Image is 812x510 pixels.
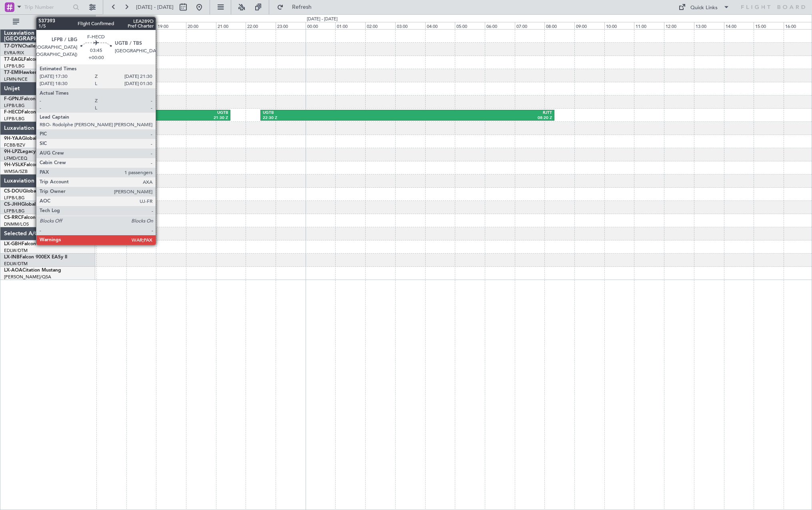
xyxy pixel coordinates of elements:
[455,22,485,29] div: 05:00
[4,242,22,246] span: LX-GBH
[4,70,53,75] a: T7-EMIHawker 900XP
[126,22,156,29] div: 18:00
[4,215,21,220] span: CS-RRC
[724,22,754,29] div: 14:00
[4,44,22,49] span: T7-DYN
[544,22,574,29] div: 08:00
[664,22,694,29] div: 12:00
[4,189,50,194] a: CS-DOUGlobal 6500
[263,115,408,121] div: 22:30 Z
[694,22,724,29] div: 13:00
[4,57,24,62] span: T7-EAGL
[4,268,61,273] a: LX-AOACitation Mustang
[306,22,336,29] div: 00:00
[4,57,46,62] a: T7-EAGLFalcon 8X
[97,16,128,23] div: [DATE] - [DATE]
[4,103,25,109] a: LFPB/LBG
[4,149,20,154] span: 9H-LPZ
[4,116,25,122] a: LFPB/LBG
[4,142,25,148] a: FCBB/BZV
[21,19,84,25] span: All Aircraft
[4,261,28,267] a: EDLW/DTM
[515,22,545,29] div: 07:00
[276,22,306,29] div: 23:00
[4,97,52,101] a: F-GPNJFalcon 900EX
[574,22,604,29] div: 09:00
[4,215,51,220] a: CS-RRCFalcon 900LX
[9,16,87,28] button: All Aircraft
[246,22,276,29] div: 22:00
[113,110,171,116] div: LFPB
[156,22,186,29] div: 19:00
[4,50,24,56] a: EVRA/RIX
[4,255,67,260] a: LX-INBFalcon 900EX EASy II
[4,149,46,154] a: 9H-LPZLegacy 500
[4,189,23,194] span: CS-DOU
[425,22,455,29] div: 04:00
[4,202,48,207] a: CS-JHHGlobal 6000
[4,136,49,141] a: 9H-YAAGlobal 5000
[4,242,44,246] a: LX-GBHFalcon 7X
[4,268,22,273] span: LX-AOA
[216,22,246,29] div: 21:00
[4,97,21,101] span: F-GPNJ
[285,4,319,10] span: Refresh
[4,169,28,175] a: WMSA/SZB
[335,22,365,29] div: 01:00
[96,22,126,29] div: 17:00
[395,22,425,29] div: 03:00
[171,115,228,121] div: 21:30 Z
[171,110,228,116] div: UGTB
[674,1,734,14] button: Quick Links
[754,22,784,29] div: 15:00
[4,202,21,207] span: CS-JHH
[4,163,24,167] span: 9H-VSLK
[4,70,20,75] span: T7-EMI
[4,163,46,167] a: 9H-VSLKFalcon 7X
[4,110,22,115] span: F-HECD
[4,208,25,214] a: LFPB/LBG
[4,155,27,161] a: LFMD/CEQ
[4,136,22,141] span: 9H-YAA
[4,274,51,280] a: [PERSON_NAME]/QSA
[634,22,664,29] div: 11:00
[263,110,408,116] div: UGTB
[4,63,25,69] a: LFPB/LBG
[186,22,216,29] div: 20:00
[4,221,29,227] a: DNMM/LOS
[407,110,552,116] div: RJTT
[273,1,321,14] button: Refresh
[4,110,44,115] a: F-HECDFalcon 7X
[113,115,171,121] div: 17:30 Z
[136,4,174,11] span: [DATE] - [DATE]
[307,16,338,23] div: [DATE] - [DATE]
[4,248,28,254] a: EDLW/DTM
[4,76,28,82] a: LFMN/NCE
[4,44,56,49] a: T7-DYNChallenger 604
[407,115,552,121] div: 08:20 Z
[4,255,20,260] span: LX-INB
[604,22,634,29] div: 10:00
[4,195,25,201] a: LFPB/LBG
[24,1,70,13] input: Trip Number
[365,22,395,29] div: 02:00
[485,22,515,29] div: 06:00
[690,4,718,12] div: Quick Links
